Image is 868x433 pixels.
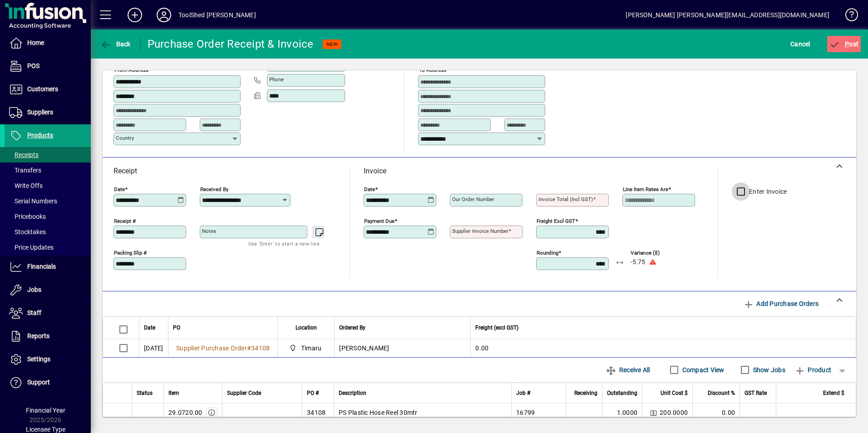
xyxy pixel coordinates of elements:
button: Back [98,36,133,52]
a: Home [5,32,91,54]
mat-label: Country [116,135,134,141]
mat-label: Invoice Total (incl GST) [538,196,593,202]
span: Licensee Type [26,426,65,433]
mat-label: Packing Slip # [114,250,147,256]
div: Purchase Order Receipt & Invoice [148,37,314,51]
a: Receipts [5,147,91,162]
span: Settings [27,355,50,363]
span: Extend $ [823,388,844,398]
div: 29.0720.00 [168,408,202,417]
a: Reports [5,325,91,348]
span: Outstanding [607,388,637,398]
mat-label: Freight excl GST [537,218,575,224]
span: Supplier Purchase Order [176,344,247,352]
td: 34108 [302,403,334,422]
span: Financials [27,263,56,270]
span: Item [168,388,179,398]
span: Job # [516,388,530,398]
a: Suppliers [5,101,91,124]
a: View on map [228,57,243,72]
span: Financial Year [26,407,65,414]
span: Stocktakes [9,228,46,236]
a: Financials [5,256,91,278]
mat-label: Date [364,186,375,192]
span: Variance ($) [631,250,685,256]
mat-label: Our order number [452,196,494,202]
span: Price Updates [9,244,54,251]
a: Price Updates [5,240,91,255]
span: ost [829,40,859,48]
mat-label: Notes [202,228,216,234]
span: 200.0000 [660,408,688,417]
span: Suppliers [27,108,53,116]
span: Back [100,40,131,48]
button: Add Purchase Orders [740,295,822,312]
span: Discount % [708,388,735,398]
span: Receiving [574,388,597,398]
mat-label: Phone [269,76,284,83]
mat-label: Date [114,186,125,192]
a: Customers [5,78,91,101]
td: 0.00 [470,339,856,357]
button: Receive All [602,362,653,378]
a: Supplier Purchase Order#34108 [173,343,273,353]
a: POS [5,55,91,78]
td: [DATE] [139,339,168,357]
button: Change Price Levels [647,406,660,419]
a: Transfers [5,162,91,178]
div: PO [173,323,273,333]
mat-label: Rounding [537,250,558,256]
td: 1.0000 [602,403,642,422]
mat-label: Receipt # [114,218,136,224]
a: Serial Numbers [5,193,91,209]
button: Product [790,362,836,378]
a: Support [5,371,91,394]
span: Reports [27,332,49,340]
mat-label: Line item rates are [623,186,668,192]
span: POS [27,62,39,69]
span: GST Rate [745,388,767,398]
span: Unit Cost $ [661,388,688,398]
mat-label: Received by [200,186,228,192]
a: Knowledge Base [838,2,857,31]
td: 0.00 [692,403,740,422]
span: Write Offs [9,182,43,189]
td: PS Plastic Hose Reel 30mtr [334,403,511,422]
span: Receive All [606,363,650,377]
span: Home [27,39,44,46]
span: Receipts [9,151,39,158]
a: Settings [5,348,91,371]
a: Write Offs [5,178,91,193]
label: Enter Invoice [747,187,787,196]
span: # [247,344,251,352]
span: Transfers [9,167,41,174]
a: Pricebooks [5,209,91,224]
span: Serial Numbers [9,197,57,205]
span: Staff [27,309,41,316]
button: Add [120,7,149,23]
span: NEW [326,41,338,47]
td: [PERSON_NAME] [334,339,470,357]
div: ToolShed [PERSON_NAME] [178,8,256,22]
span: P [845,40,849,48]
span: Description [339,388,366,398]
span: Ordered By [339,323,365,333]
div: Ordered By [339,323,466,333]
a: Jobs [5,279,91,301]
span: Date [144,323,155,333]
span: Timaru [301,344,322,353]
span: 34108 [251,344,270,352]
span: Freight (excl GST) [475,323,518,333]
span: 16799 [516,408,535,417]
span: Supplier Code [227,388,261,398]
span: Product [794,363,831,377]
span: Add Purchase Orders [743,296,819,311]
a: Staff [5,302,91,325]
label: Show Jobs [751,365,785,374]
button: Post [827,36,861,52]
span: Cancel [790,37,810,51]
span: PO # [307,388,319,398]
span: Customers [27,85,58,93]
span: -5.75 [631,259,645,266]
span: PO [173,323,180,333]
